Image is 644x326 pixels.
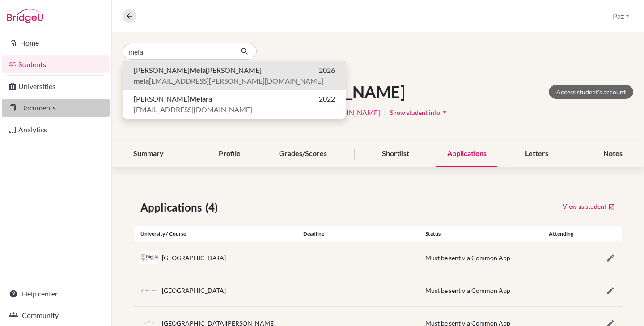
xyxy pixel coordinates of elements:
[134,230,297,238] div: University / Course
[140,251,158,264] img: us_fai_t3kfs5ib.jpeg
[390,106,449,119] button: Show student infoarrow_drop_down
[134,65,262,76] span: [PERSON_NAME] [PERSON_NAME]
[2,55,110,73] a: Students
[2,34,110,52] a: Home
[162,253,226,262] div: [GEOGRAPHIC_DATA]
[419,230,541,238] div: Status
[2,285,110,303] a: Help center
[123,141,174,167] div: Summary
[425,254,510,262] span: Must be sent via Common App
[162,286,226,295] div: [GEOGRAPHIC_DATA]
[436,141,497,167] div: Applications
[205,199,221,216] span: (4)
[384,107,386,118] span: |
[440,108,449,117] i: arrow_drop_down
[134,104,252,115] span: [EMAIL_ADDRESS][DOMAIN_NAME]
[371,141,420,167] div: Shortlist
[123,61,346,90] button: [PERSON_NAME]Mela[PERSON_NAME]2026mela[EMAIL_ADDRESS][PERSON_NAME][DOMAIN_NAME]
[297,230,419,238] div: Deadline
[514,141,559,167] div: Letters
[123,43,233,60] input: Find student by name...
[319,65,335,76] span: 2026
[134,76,149,85] b: mela
[208,141,251,167] div: Profile
[609,8,633,25] button: Paz
[134,93,212,104] span: [PERSON_NAME] ra
[134,76,323,86] span: [EMAIL_ADDRESS][PERSON_NAME][DOMAIN_NAME]
[268,141,338,167] div: Grades/Scores
[319,93,335,104] span: 2022
[190,94,206,103] b: Mela
[2,121,110,139] a: Analytics
[425,287,510,294] span: Must be sent via Common App
[562,199,615,213] a: View as student
[2,77,110,95] a: Universities
[593,141,633,167] div: Notes
[190,66,206,74] b: Mela
[7,9,43,23] img: Bridge-U
[390,109,440,116] span: Show student info
[2,99,110,117] a: Documents
[541,230,581,238] div: Attending
[140,289,158,292] img: us_ith_0c0nui26.png
[2,306,110,324] a: Community
[140,199,205,216] span: Applications
[123,90,346,119] button: [PERSON_NAME]Melara2022[EMAIL_ADDRESS][DOMAIN_NAME]
[549,85,633,99] a: Access student's account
